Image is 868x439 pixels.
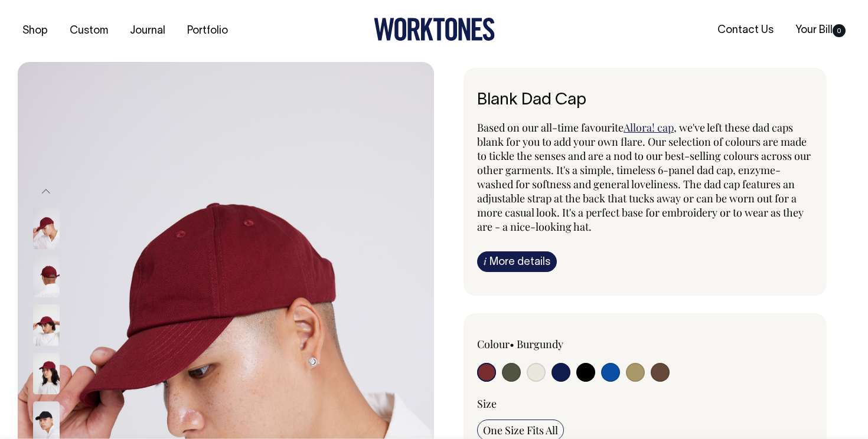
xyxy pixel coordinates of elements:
button: Previous [37,178,55,205]
div: Colour [477,337,612,351]
span: One Size Fits All [483,423,558,437]
img: burgundy [33,353,60,395]
a: Portfolio [182,21,233,41]
a: Custom [65,21,113,41]
a: Journal [125,21,170,41]
label: Burgundy [517,337,563,351]
div: Size [477,397,813,411]
img: burgundy [33,305,60,346]
span: 0 [833,24,846,37]
img: burgundy [33,257,60,298]
span: , we've left these dad caps blank for you to add your own flare. Our selection of colours are mad... [477,120,811,234]
h6: Blank Dad Cap [477,91,813,110]
a: iMore details [477,251,557,272]
span: i [484,255,487,267]
span: Based on our all-time favourite [477,120,624,135]
a: Shop [18,21,53,41]
span: • [510,337,514,351]
img: burgundy [33,208,60,250]
a: Allora! cap [624,120,674,135]
a: Contact Us [713,21,778,40]
a: Your Bill0 [791,21,850,40]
